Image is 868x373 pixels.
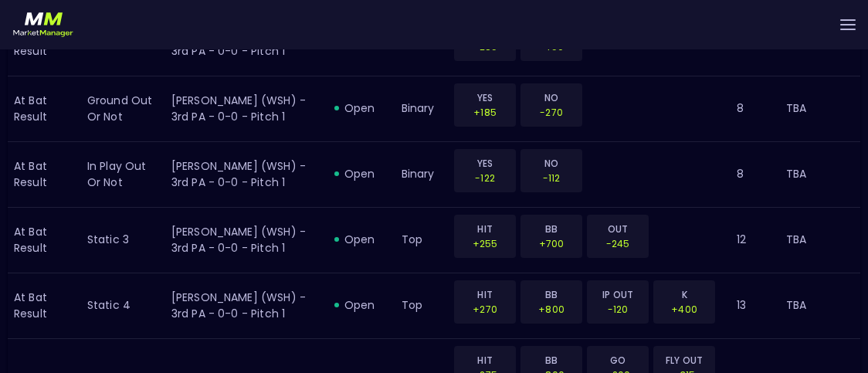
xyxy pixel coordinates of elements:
[165,273,328,338] td: [PERSON_NAME] (WSH) - 3rd PA - 0-0 - Pitch 1
[395,76,454,141] td: binary
[731,76,779,141] td: 8
[464,39,506,54] p: +285
[81,141,165,207] td: in play out or not
[395,207,454,273] td: top
[780,76,860,141] td: TBA
[464,222,506,236] p: HIT
[334,297,389,313] div: open
[464,105,506,120] p: +185
[464,236,506,251] p: +255
[531,171,572,185] p: -112
[731,273,779,338] td: 13
[531,156,572,171] p: NO
[531,39,572,54] p: -450
[531,222,572,236] p: BB
[663,302,705,317] p: +400
[464,353,506,368] p: HIT
[663,353,705,368] p: FLY OUT
[464,287,506,302] p: HIT
[8,141,81,207] td: At Bat Result
[531,353,572,368] p: BB
[334,166,389,181] div: open
[531,302,572,317] p: +800
[597,287,639,302] p: IP OUT
[597,302,639,317] p: -120
[780,273,860,338] td: TBA
[731,207,779,273] td: 12
[334,100,389,116] div: open
[395,273,454,338] td: top
[464,171,506,185] p: -122
[8,207,81,273] td: At Bat Result
[165,141,328,207] td: [PERSON_NAME] (WSH) - 3rd PA - 0-0 - Pitch 1
[780,207,860,273] td: TBA
[531,236,572,251] p: +700
[597,236,639,251] p: -245
[531,90,572,105] p: NO
[531,287,572,302] p: BB
[165,76,328,141] td: [PERSON_NAME] (WSH) - 3rd PA - 0-0 - Pitch 1
[395,141,454,207] td: binary
[531,105,572,120] p: -270
[81,207,165,273] td: Static 3
[464,90,506,105] p: YES
[165,207,328,273] td: [PERSON_NAME] (WSH) - 3rd PA - 0-0 - Pitch 1
[731,141,779,207] td: 8
[597,222,639,236] p: OUT
[12,12,74,37] img: logo
[8,273,81,338] td: At Bat Result
[81,76,165,141] td: ground out or not
[464,302,506,317] p: +270
[8,76,81,141] td: At Bat Result
[334,232,389,247] div: open
[597,353,639,368] p: GO
[464,156,506,171] p: YES
[663,287,705,302] p: K
[780,141,860,207] td: TBA
[81,273,165,338] td: Static 4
